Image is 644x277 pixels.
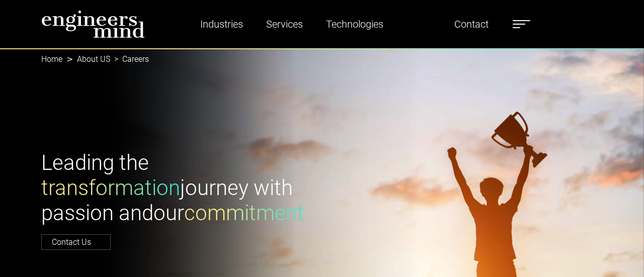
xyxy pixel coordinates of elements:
img: logo [41,10,145,38]
li: Careers [110,53,149,65]
a: About US [77,54,110,64]
a: Technologies [322,13,387,36]
a: Home [41,54,62,64]
h1: Leading the journey with passion and our [41,150,316,226]
nav: breadcrumb [41,48,603,70]
a: Contact Us [41,234,111,250]
span: commitment [184,201,304,225]
a: Contact [450,13,493,36]
a: Industries [196,13,247,36]
span: transformation [41,175,180,200]
a: Services [262,13,307,36]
